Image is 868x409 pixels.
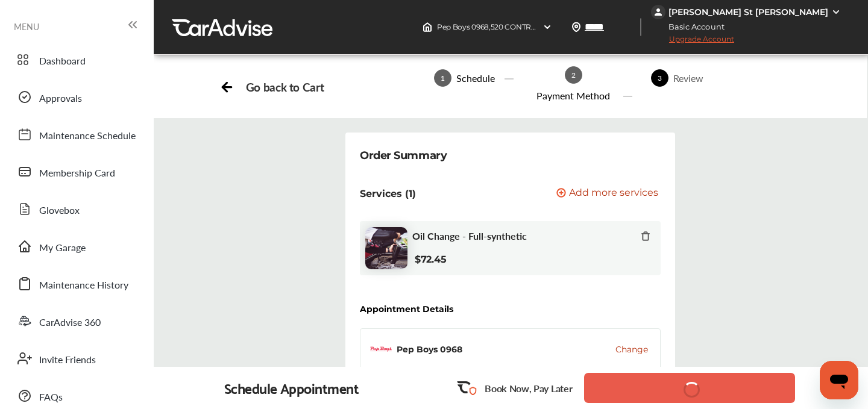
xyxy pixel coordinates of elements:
span: Dashboard [39,54,86,69]
a: Maintenance Schedule [11,119,142,150]
div: Appointment Details [360,304,453,314]
span: CarAdvise 360 [39,315,101,331]
a: Maintenance History [11,268,142,299]
span: Membership Card [39,166,115,181]
p: Services (1) [360,188,416,199]
span: My Garage [39,240,86,256]
span: 1 [434,69,451,87]
span: Add more services [569,188,658,199]
div: 520 CONTRA COSTA BLVD , PLEASANT HILL , CA 94523 [370,365,576,377]
img: oil-change-thumb.jpg [365,227,407,269]
button: Confirm and Book [584,373,795,403]
a: Membership Card [11,156,142,187]
span: Maintenance Schedule [39,128,136,144]
div: [PERSON_NAME] St [PERSON_NAME] [668,7,828,17]
img: jVpblrzwTbfkPYzPPzSLxeg0AAAAASUVORK5CYII= [651,5,665,19]
span: Glovebox [39,203,80,219]
span: 2 [565,66,582,84]
button: Add more services [556,188,658,199]
div: Payment Method [532,89,615,102]
span: Approvals [39,91,82,107]
span: 3 [651,69,668,87]
img: header-divider.bc55588e.svg [640,18,641,36]
span: Pep Boys 0968 , 520 CONTRA COSTA BLVD PLEASANT HILL , CA 94523 [437,22,675,31]
a: Approvals [11,81,142,113]
img: logo-pepboys.png [370,339,392,360]
div: Go back to Cart [246,80,324,94]
img: location_vector.a44bc228.svg [571,22,581,32]
button: Change [615,343,648,355]
a: CarAdvise 360 [11,305,142,337]
p: Book Now, Pay Later [485,381,572,395]
div: Schedule [451,71,500,85]
span: FAQs [39,390,63,405]
span: Basic Account [652,20,734,33]
img: header-home-logo.8d720a4f.svg [423,22,432,32]
div: Pep Boys 0968 [397,343,462,355]
img: WGsFRI8htEPBVLJbROoPRyZpYNWhNONpIPPETTm6eUC0GeLEiAAAAAElFTkSuQmCC [831,7,841,17]
div: Review [668,71,708,85]
span: Invite Friends [39,352,96,368]
a: Add more services [556,188,661,199]
span: Upgrade Account [651,34,734,49]
b: $72.45 [415,254,446,265]
span: MENU [14,22,39,31]
a: My Garage [11,231,142,262]
a: Glovebox [11,193,142,225]
img: header-down-arrow.9dd2ce7d.svg [542,22,552,32]
span: Maintenance History [39,278,128,293]
iframe: Button to launch messaging window [820,361,858,399]
span: Oil Change - Full-synthetic [412,230,527,242]
div: Order Summary [360,147,447,164]
a: Invite Friends [11,343,142,374]
a: Dashboard [11,44,142,75]
div: Schedule Appointment [224,379,359,396]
